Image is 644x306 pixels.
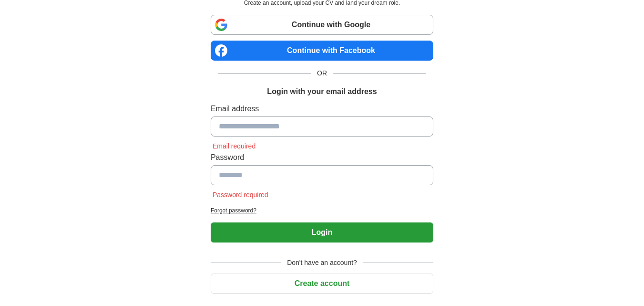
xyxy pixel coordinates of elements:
[211,222,433,243] button: Login
[211,103,433,115] label: Email address
[211,15,433,35] a: Continue with Google
[211,279,433,287] a: Create account
[211,191,270,199] span: Password required
[281,258,363,268] span: Don't have an account?
[211,152,433,163] label: Password
[311,68,333,78] span: OR
[267,86,377,97] h1: Login with your email address
[211,206,433,215] a: Forgot password?
[211,274,433,294] button: Create account
[211,41,433,61] a: Continue with Facebook
[211,142,257,150] span: Email required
